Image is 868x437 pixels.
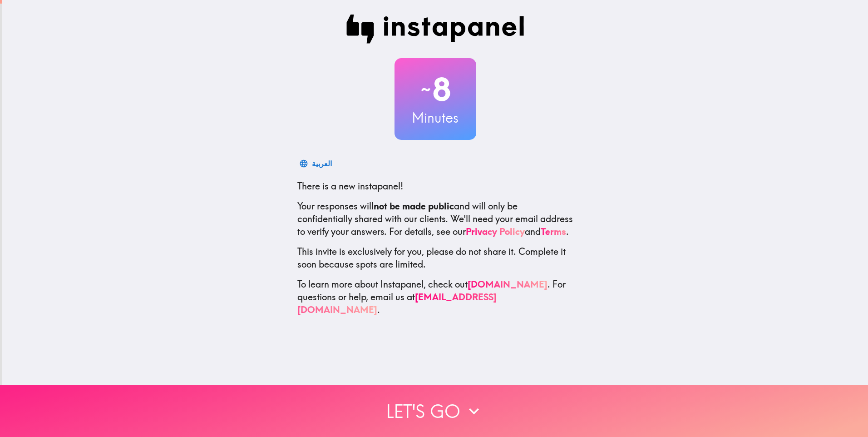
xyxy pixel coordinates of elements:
p: To learn more about Instapanel, check out . For questions or help, email us at . [297,278,573,316]
p: This invite is exclusively for you, please do not share it. Complete it soon because spots are li... [297,245,573,271]
button: العربية [297,154,335,173]
h3: Minutes [395,108,476,127]
div: العربية [312,157,332,170]
a: Privacy Policy [466,226,525,237]
h2: 8 [395,71,476,108]
a: Terms [541,226,566,237]
b: not be made public [374,200,454,212]
p: Your responses will and will only be confidentially shared with our clients. We'll need your emai... [297,200,573,238]
img: Instapanel [346,15,524,44]
a: [DOMAIN_NAME] [468,278,547,290]
span: ~ [419,76,432,103]
span: There is a new instapanel! [297,180,403,192]
a: [EMAIL_ADDRESS][DOMAIN_NAME] [297,291,497,315]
